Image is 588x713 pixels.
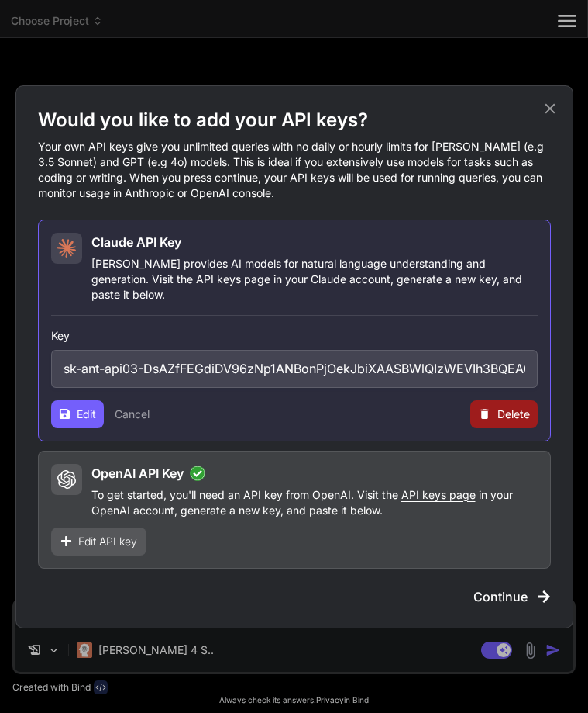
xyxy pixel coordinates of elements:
[51,328,538,344] h3: Key
[78,534,137,549] span: Edit API key
[473,587,528,606] span: Continue
[470,400,538,428] button: Delete
[38,139,551,201] p: Your own API keys give you unlimited queries with no daily or hourly limits for [PERSON_NAME] (e....
[196,272,270,286] span: API keys page
[401,488,476,501] span: API keys page
[473,587,551,606] button: Continue
[91,256,538,303] p: [PERSON_NAME] provides AI models for natural language understanding and generation. Visit the in ...
[91,233,181,251] h2: Claude API Key
[38,108,551,133] h1: Would you like to add your API keys?
[91,487,538,518] p: To get started, you'll need an API key from OpenAI. Visit the in your OpenAI account, generate a ...
[115,407,150,422] button: Cancel
[497,407,530,422] span: Delete
[91,464,184,483] h2: OpenAI API Key
[51,350,538,388] input: Enter API Key
[77,407,96,422] span: Edit
[51,400,104,428] button: Edit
